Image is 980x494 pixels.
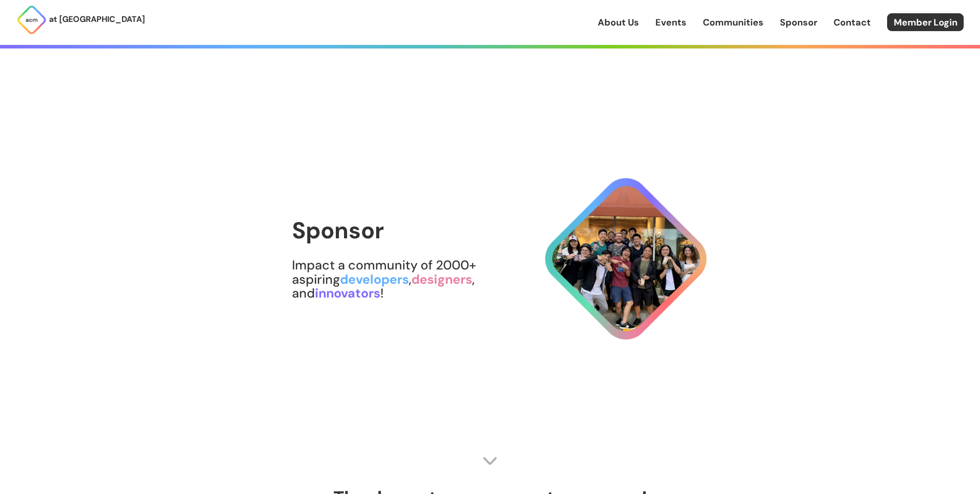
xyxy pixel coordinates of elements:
[703,16,764,29] a: Communities
[49,13,145,26] p: at [GEOGRAPHIC_DATA]
[834,16,871,29] a: Contact
[315,285,380,302] span: innovators
[16,5,47,35] img: ACM Logo
[598,16,639,29] a: About Us
[292,258,535,301] h2: Impact a community of 2000+ aspiring , , and !
[535,168,717,350] img: Sponsor Logo
[887,13,964,31] a: Member Login
[780,16,817,29] a: Sponsor
[482,453,498,468] img: Scroll Arrow
[340,271,409,288] span: developers
[411,271,472,288] span: designers
[292,218,535,243] h1: Sponsor
[655,16,687,29] a: Events
[16,5,145,35] a: at [GEOGRAPHIC_DATA]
